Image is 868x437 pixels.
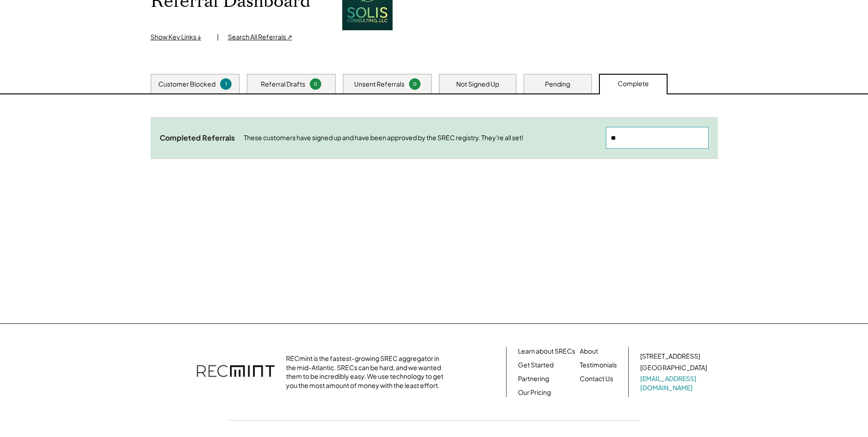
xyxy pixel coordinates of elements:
div: Customer Blocked [158,80,216,89]
a: Contact Us [580,374,613,383]
a: Testimonials [580,361,617,370]
div: 0 [311,81,320,87]
div: 0 [410,81,419,87]
div: [GEOGRAPHIC_DATA] [640,363,707,372]
div: Pending [545,80,570,89]
div: Completed Referrals [160,133,235,143]
img: recmint-logotype%403x.png [197,356,275,388]
div: These customers have signed up and have been approved by the SREC registry. They're all set! [244,133,597,142]
a: Our Pricing [518,388,551,397]
a: Learn about SRECs [518,347,575,356]
a: Get Started [518,361,554,370]
div: | [217,33,219,42]
div: Search All Referrals ↗ [228,33,292,42]
a: About [580,347,598,356]
a: Partnering [518,374,549,383]
div: RECmint is the fastest-growing SREC aggregator in the mid-Atlantic. SRECs can be hard, and we wan... [286,354,448,390]
div: Complete [618,79,649,88]
div: 1 [221,81,230,87]
div: Not Signed Up [456,80,499,89]
div: Referral Drafts [261,80,305,89]
a: [EMAIL_ADDRESS][DOMAIN_NAME] [640,374,709,392]
div: Unsent Referrals [354,80,404,89]
div: [STREET_ADDRESS] [640,352,700,361]
div: Show Key Links ↓ [151,33,208,42]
